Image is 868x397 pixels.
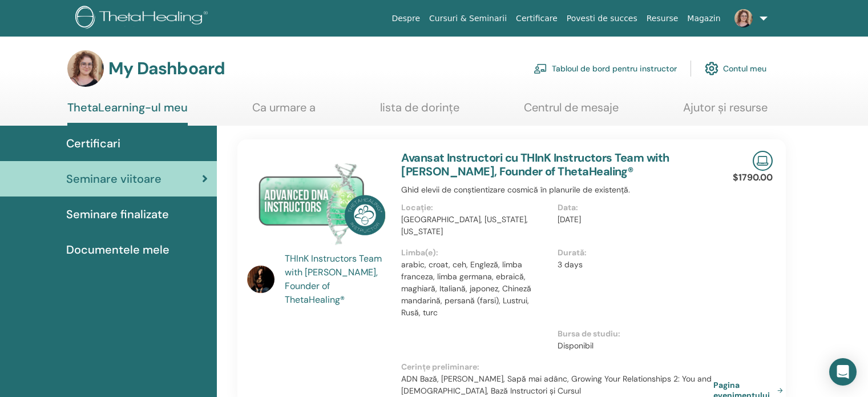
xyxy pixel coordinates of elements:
a: Resurse [642,8,683,29]
img: Live Online Seminar [753,151,773,171]
span: Seminare finalizate [66,206,169,223]
img: cog.svg [705,59,718,78]
img: logo.png [75,6,212,31]
a: THInK Instructors Team with [PERSON_NAME], Founder of ThetaHealing® [285,252,390,307]
p: [DATE] [558,214,706,226]
img: default.jpg [734,9,753,27]
p: Disponibil [558,340,706,352]
a: ThetaLearning-ul meu [67,101,188,126]
p: Ghid elevii de conștientizare cosmică în planurile de existență. [401,184,713,196]
p: ADN Bază, [PERSON_NAME], Sapă mai adânc, Growing Your Relationships 2: You and [DEMOGRAPHIC_DATA]... [401,373,713,397]
span: Certificari [66,135,120,152]
a: Despre [387,8,425,29]
p: [GEOGRAPHIC_DATA], [US_STATE], [US_STATE] [401,214,550,238]
a: Magazin [683,8,725,29]
p: Locație : [401,202,550,214]
img: Avansat Instructori [247,151,387,255]
a: lista de dorințe [380,101,459,123]
a: Centrul de mesaje [524,101,619,123]
a: Tabloul de bord pentru instructor [534,56,677,81]
h3: My Dashboard [108,58,225,79]
a: Certificare [511,8,562,29]
a: Contul meu [705,56,766,81]
p: Limba(e) : [401,247,550,259]
img: chalkboard-teacher.svg [534,63,547,74]
div: Open Intercom Messenger [829,358,857,386]
a: Ajutor și resurse [683,101,768,123]
p: 3 days [558,259,706,271]
p: Bursa de studiu : [558,328,706,340]
p: $1790.00 [733,171,773,185]
a: Ca urmare a [252,101,316,123]
a: Cursuri & Seminarii [425,8,511,29]
img: default.jpg [67,50,104,87]
span: Documentele mele [66,241,169,258]
p: Durată : [558,247,706,259]
p: Data : [558,202,706,214]
p: arabic, croat, ceh, Engleză, limba franceza, limba germana, ebraică, maghiară, Italiană, japonez,... [401,259,550,319]
span: Seminare viitoare [66,170,162,187]
a: Povesti de succes [562,8,642,29]
img: default.jpg [247,266,274,293]
p: Cerințe preliminare : [401,361,713,373]
a: Avansat Instructori cu THInK Instructors Team with [PERSON_NAME], Founder of ThetaHealing® [401,150,669,179]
